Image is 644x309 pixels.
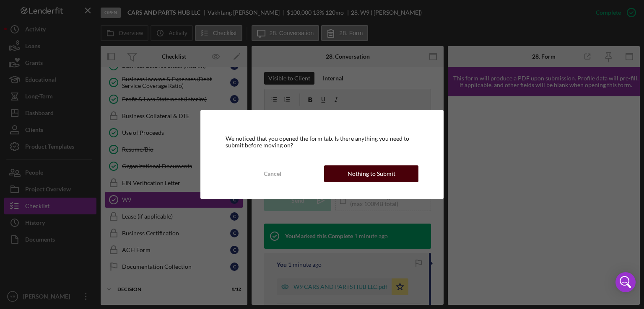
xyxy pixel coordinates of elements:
div: Nothing to Submit [348,165,395,182]
button: Nothing to Submit [324,165,418,182]
button: Cancel [226,165,320,182]
div: Cancel [264,165,281,182]
div: We noticed that you opened the form tab. Is there anything you need to submit before moving on? [226,135,419,149]
div: Open Intercom Messenger [615,272,636,292]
